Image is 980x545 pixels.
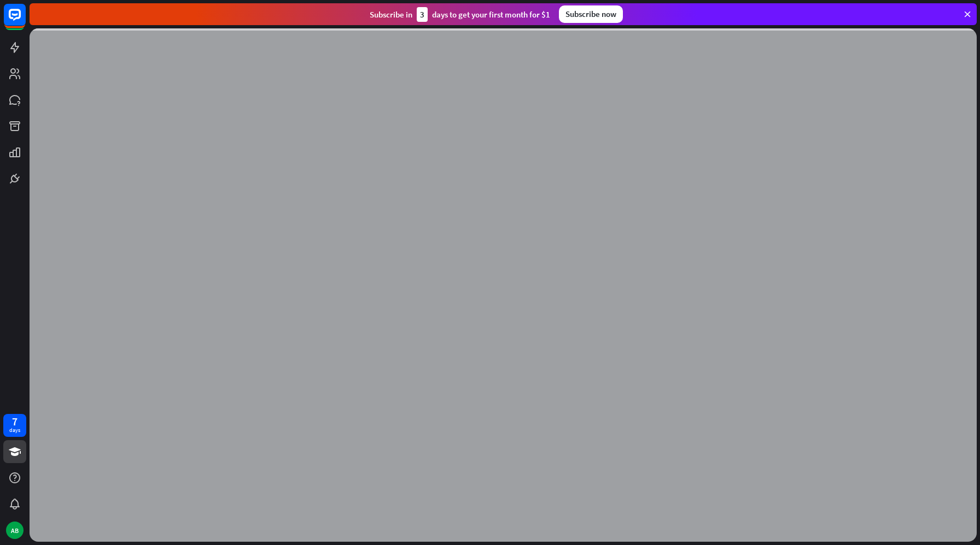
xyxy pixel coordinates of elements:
[6,522,24,539] div: AB
[370,7,550,22] div: Subscribe in days to get your first month for $1
[9,426,20,434] div: days
[3,414,26,437] a: 7 days
[417,7,428,22] div: 3
[559,5,623,23] div: Subscribe now
[12,417,17,426] div: 7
